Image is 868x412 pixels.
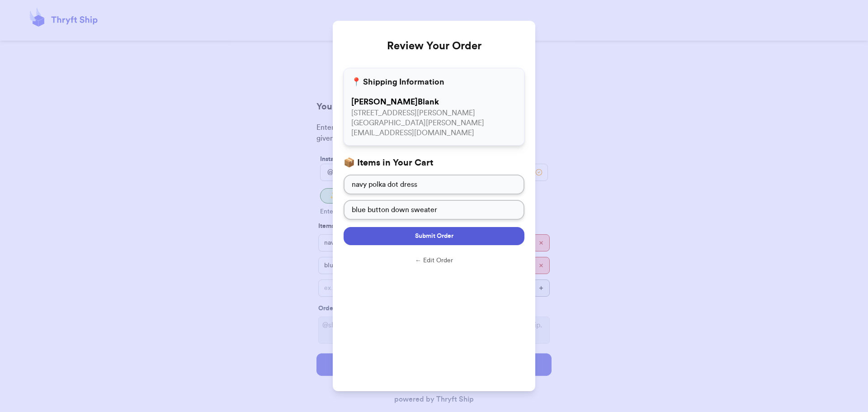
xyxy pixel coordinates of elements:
[351,128,517,138] p: [EMAIL_ADDRESS][DOMAIN_NAME]
[351,98,418,106] span: [PERSON_NAME]
[418,98,439,106] span: Blank
[351,109,475,117] span: [STREET_ADDRESS][PERSON_NAME]
[352,179,516,190] p: navy polka dot dress
[344,32,524,61] h2: Review Your Order
[351,76,444,88] h3: 📍 Shipping Information
[344,227,524,245] button: Submit Order
[415,232,453,241] span: Submit Order
[344,156,524,169] h3: 📦 Items in Your Cart
[352,204,516,215] p: blue button down sweater
[344,256,524,265] button: ← Edit Order
[351,118,517,128] p: [GEOGRAPHIC_DATA][PERSON_NAME]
